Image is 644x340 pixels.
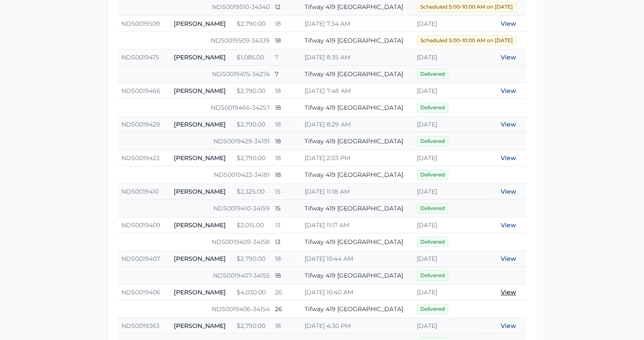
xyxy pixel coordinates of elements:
td: [DATE] 11:18 AM [301,184,413,200]
td: [PERSON_NAME] [170,117,233,133]
a: NDS0019466 [121,87,160,95]
td: Tifway 419 [GEOGRAPHIC_DATA] [301,166,413,184]
td: [DATE] [413,284,482,300]
td: [DATE] 4:30 PM [301,318,413,334]
td: NDS0019429-34191 [118,133,271,150]
a: View [501,53,516,61]
td: [PERSON_NAME] [170,318,233,334]
td: NDS0019423-34181 [118,166,271,184]
a: NDS0019409 [121,221,160,229]
a: NDS0019429 [121,121,160,128]
td: [DATE] [413,150,482,166]
span: Delivered [417,270,448,281]
td: Tifway 419 [GEOGRAPHIC_DATA] [301,99,413,117]
td: $2,325.00 [233,184,271,200]
span: Delivered [417,136,448,146]
a: NDS0019475 [121,53,159,61]
td: 7 [271,49,301,65]
td: Tifway 419 [GEOGRAPHIC_DATA] [301,65,413,83]
td: [PERSON_NAME] [170,83,233,99]
a: NDS0019363 [121,322,160,330]
a: View [501,255,516,263]
a: NDS0019407 [121,255,160,263]
td: $2,790.00 [233,150,271,166]
a: View [501,121,516,128]
td: 13 [271,217,301,233]
td: [PERSON_NAME] [170,251,233,267]
td: [DATE] 8:29 AM [301,117,413,133]
td: 18 [271,133,301,150]
td: [PERSON_NAME] [170,284,233,300]
span: Delivered [417,170,448,180]
td: [PERSON_NAME] [170,217,233,233]
td: $2,790.00 [233,318,271,334]
td: [DATE] 10:40 AM [301,284,413,300]
td: Tifway 419 [GEOGRAPHIC_DATA] [301,32,413,49]
td: [PERSON_NAME] [170,49,233,65]
td: 18 [271,16,301,32]
span: Scheduled 5:00-10:00 AM on [DATE] [417,35,516,46]
td: $2,790.00 [233,117,271,133]
td: 18 [271,318,301,334]
a: View [501,87,516,95]
td: Tifway 419 [GEOGRAPHIC_DATA] [301,133,413,150]
span: Delivered [417,304,448,314]
span: Delivered [417,203,448,213]
td: [DATE] [413,318,482,334]
td: [DATE] 8:35 AM [301,49,413,65]
td: [DATE] [413,49,482,65]
a: View [501,221,516,229]
td: [PERSON_NAME] [170,184,233,200]
td: 15 [271,200,301,217]
td: $2,790.00 [233,251,271,267]
td: $4,030.00 [233,284,271,300]
td: 18 [271,267,301,284]
td: $2,790.00 [233,16,271,32]
td: NDS0019509-34339 [118,32,271,49]
a: View [501,20,516,28]
td: 26 [271,300,301,318]
td: $1,085.00 [233,49,271,65]
td: NDS0019410-34159 [118,200,271,217]
td: NDS0019466-34257 [118,99,271,117]
td: 18 [271,32,301,49]
td: [DATE] 2:03 PM [301,150,413,166]
td: [DATE] 11:17 AM [301,217,413,233]
td: [DATE] [413,184,482,200]
td: [DATE] [413,83,482,99]
td: Tifway 419 [GEOGRAPHIC_DATA] [301,200,413,217]
td: [DATE] [413,217,482,233]
a: NDS0019410 [121,188,159,195]
a: View [501,188,516,195]
a: NDS0019509 [121,20,160,28]
span: Scheduled 5:00-10:00 AM on [DATE] [417,2,516,12]
td: NDS0019406-34154 [118,300,271,318]
td: Tifway 419 [GEOGRAPHIC_DATA] [301,233,413,251]
span: Delivered [417,102,448,113]
td: $2,790.00 [233,83,271,99]
td: 7 [271,65,301,83]
td: NDS0019475-34274 [118,65,271,83]
td: [PERSON_NAME] [170,16,233,32]
td: 15 [271,184,301,200]
td: 18 [271,99,301,117]
td: Tifway 419 [GEOGRAPHIC_DATA] [301,267,413,284]
td: 13 [271,233,301,251]
span: Delivered [417,237,448,247]
td: Tifway 419 [GEOGRAPHIC_DATA] [301,300,413,318]
td: 18 [271,83,301,99]
a: View [501,154,516,162]
td: NDS0019409-34158 [118,233,271,251]
a: NDS0019423 [121,154,160,162]
td: [DATE] 10:44 AM [301,251,413,267]
td: [DATE] 7:48 AM [301,83,413,99]
span: Delivered [417,69,448,79]
a: NDS0019406 [121,288,160,296]
td: 26 [271,284,301,300]
td: 18 [271,117,301,133]
td: 18 [271,166,301,184]
td: 18 [271,251,301,267]
td: [DATE] [413,117,482,133]
a: View [501,288,516,296]
td: NDS0019407-34155 [118,267,271,284]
